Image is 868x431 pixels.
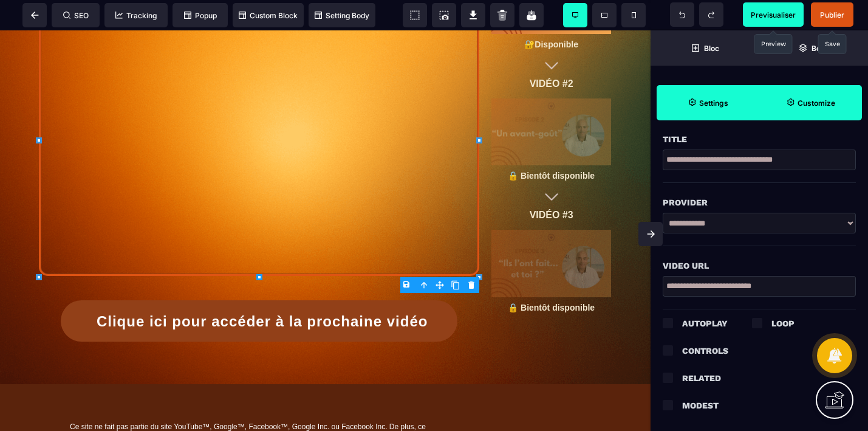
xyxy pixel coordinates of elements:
[663,258,856,273] div: Video URL
[491,68,611,136] img: bc69879d123b21995cceeaaff8057a37_6.png
[491,269,611,285] text: 🔒 Bientôt disponible
[544,159,559,174] img: fe5bfe7dea453f3a554685bb00f5dbe9_icons8-fl%C3%A8che-d%C3%A9velopper-100.png
[63,11,89,20] span: SEO
[771,316,795,331] div: Loop
[491,137,611,153] text: 🔒 Bientôt disponible
[682,343,728,358] div: Controls
[115,11,157,20] span: Tracking
[491,199,611,267] img: d85359c5a142c82a9fa3ee0e5fe6278c_8.png
[184,11,217,20] span: Popup
[70,390,428,427] div: Ce site ne fait pas partie du site YouTube™, Google™, Facebook™, Google Inc. ou Facebook Inc. De ...
[663,195,856,210] div: Provider
[682,398,856,413] div: Modest
[61,270,457,311] button: Clique ici pour accéder à la prochaine vidéo
[239,11,298,20] span: Custom Block
[682,316,728,331] div: Autoplay
[315,11,369,20] span: Setting Body
[759,30,868,66] span: Open Layer Manager
[491,6,611,22] text: 🔐Disponible
[798,98,835,108] strong: Customize
[682,371,856,385] div: Related
[663,132,856,147] div: Title
[491,176,611,193] text: VIDÉO #3
[704,44,719,53] strong: Bloc
[820,10,844,19] span: Publier
[759,85,862,120] span: Open Style Manager
[491,45,611,62] text: VIDÉO #2
[651,30,759,66] span: Open Blocks
[403,3,427,27] span: View components
[657,85,759,120] span: Settings
[751,10,796,19] span: Previsualiser
[432,3,456,27] span: Screenshot
[743,2,804,27] span: Preview
[812,44,829,53] strong: Body
[699,98,728,108] strong: Settings
[544,28,559,43] img: fe5bfe7dea453f3a554685bb00f5dbe9_icons8-fl%C3%A8che-d%C3%A9velopper-100.png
